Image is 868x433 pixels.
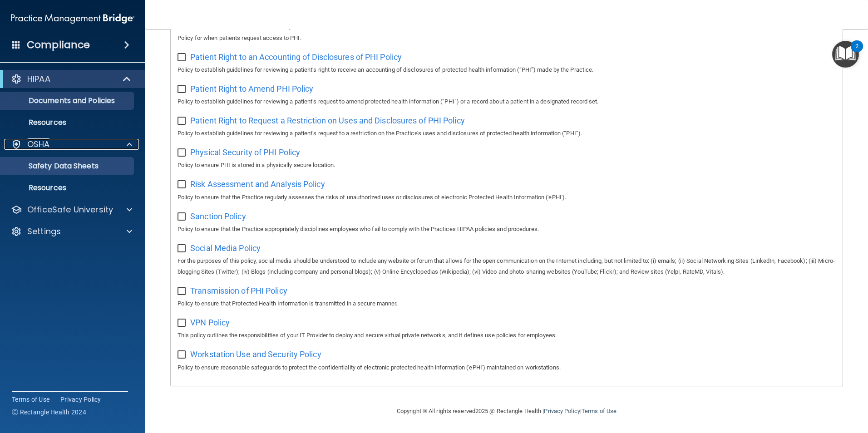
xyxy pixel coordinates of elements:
[27,139,50,150] p: OSHA
[178,362,836,373] p: Policy to ensure reasonable safeguards to protect the confidentiality of electronic protected hea...
[178,256,836,277] p: For the purposes of this policy, social media should be understood to include any website or foru...
[6,96,130,105] p: Documents and Policies
[12,395,49,404] a: Terms of Use
[27,226,61,237] p: Settings
[27,74,50,84] p: HIPAA
[11,74,132,84] a: HIPAA
[178,298,836,309] p: Policy to ensure that Protected Health Information is transmitted in a secure manner.
[341,397,672,426] div: Copyright © All rights reserved 2025 @ Rectangle Health | |
[178,33,836,44] p: Policy for when patients request access to PHI.
[11,10,134,28] img: PMB logo
[544,408,580,414] a: Privacy Policy
[178,192,836,203] p: Policy to ensure that the Practice regularly assesses the risks of unauthorized uses or disclosur...
[178,96,836,107] p: Policy to establish guidelines for reviewing a patient’s request to amend protected health inform...
[178,330,836,341] p: This policy outlines the responsibilities of your IT Provider to deploy and secure virtual privat...
[27,204,113,215] p: OfficeSafe University
[832,41,859,68] button: Open Resource Center, 2 new notifications
[6,162,130,171] p: Safety Data Sheets
[6,183,130,192] p: Resources
[178,224,836,235] p: Policy to ensure that the Practice appropriately disciplines employees who fail to comply with th...
[190,84,313,93] span: Patient Right to Amend PHI Policy
[12,408,86,417] span: Ⓒ Rectangle Health 2024
[190,52,402,62] span: Patient Right to an Accounting of Disclosures of PHI Policy
[60,395,101,404] a: Privacy Policy
[190,212,246,221] span: Sanction Policy
[190,148,300,157] span: Physical Security of PHI Policy
[27,39,90,51] h4: Compliance
[190,179,325,189] span: Risk Assessment and Analysis Policy
[582,408,616,414] a: Terms of Use
[178,128,836,139] p: Policy to establish guidelines for reviewing a patient’s request to a restriction on the Practice...
[190,318,230,327] span: VPN Policy
[6,118,130,127] p: Resources
[178,160,836,171] p: Policy to ensure PHI is stored in a physically secure location.
[190,349,321,359] span: Workstation Use and Security Policy
[11,204,132,215] a: OfficeSafe University
[855,46,858,58] div: 2
[190,243,261,253] span: Social Media Policy
[11,226,132,237] a: Settings
[190,286,287,295] span: Transmission of PHI Policy
[178,64,836,75] p: Policy to establish guidelines for reviewing a patient’s right to receive an accounting of disclo...
[190,116,465,125] span: Patient Right to Request a Restriction on Uses and Disclosures of PHI Policy
[11,139,132,150] a: OSHA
